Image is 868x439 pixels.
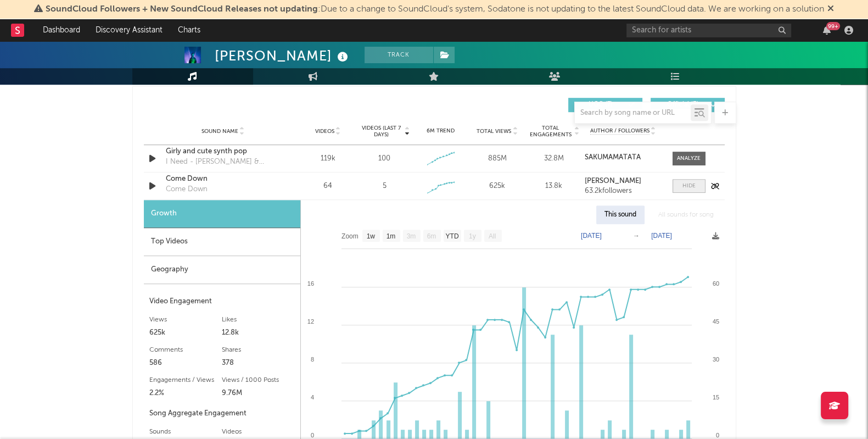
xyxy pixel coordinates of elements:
[715,432,719,438] text: 0
[46,5,318,14] span: SoundCloud Followers + New SoundCloud Releases not updating
[575,109,691,118] input: Search by song name or URL
[149,387,222,400] div: 2.2%
[149,313,222,326] div: Views
[568,98,642,112] button: UGC(7)
[468,232,475,240] text: 1y
[341,232,359,240] text: Zoom
[651,98,725,112] button: Official(3)
[366,232,375,240] text: 1w
[633,232,640,240] text: →
[712,356,719,363] text: 30
[149,357,222,370] div: 586
[585,154,641,161] strong: SAKUMAMATATA
[166,184,208,195] div: Come Down
[378,153,390,164] div: 100
[144,228,300,256] div: Top Videos
[528,153,579,164] div: 32.8M
[303,181,354,192] div: 64
[488,232,495,240] text: All
[307,280,313,287] text: 16
[46,5,824,14] span: : Due to a change to SoundCloud's system, Sodatone is not updating to the latest SoundCloud data....
[359,125,403,138] span: Videos (last 7 days)
[166,157,281,168] div: I Need - [PERSON_NAME] & [PERSON_NAME] Remix
[427,232,436,240] text: 6m
[35,19,88,41] a: Dashboard
[650,205,722,224] div: All sounds for song
[222,425,295,438] div: Videos
[170,19,208,41] a: Charts
[215,47,351,65] div: [PERSON_NAME]
[144,256,300,284] div: Geography
[166,174,281,185] a: Come Down
[382,181,386,192] div: 5
[712,318,719,325] text: 45
[307,318,313,325] text: 12
[365,47,433,63] button: Track
[222,313,295,326] div: Likes
[149,407,295,420] div: Song Aggregate Engagement
[445,232,458,240] text: YTD
[651,232,672,240] text: [DATE]
[712,394,719,401] text: 15
[222,387,295,400] div: 9.76M
[222,343,295,357] div: Shares
[406,232,416,240] text: 3m
[626,24,791,37] input: Search for artists
[528,181,579,192] div: 13.8k
[149,374,222,387] div: Engagements / Views
[144,200,300,228] div: Growth
[310,394,313,401] text: 4
[823,26,831,35] button: 99+
[415,127,466,135] div: 6M Trend
[826,22,840,30] div: 99 +
[201,128,238,135] span: Sound Name
[310,356,313,363] text: 8
[149,343,222,357] div: Comments
[585,177,661,185] a: [PERSON_NAME]
[827,5,834,14] span: Dismiss
[303,153,354,164] div: 119k
[585,187,661,195] div: 63.2k followers
[386,232,395,240] text: 1m
[590,127,649,135] span: Author / Followers
[310,432,313,438] text: 0
[222,357,295,370] div: 378
[222,374,295,387] div: Views / 1000 Posts
[472,153,523,164] div: 885M
[472,181,523,192] div: 625k
[222,326,295,340] div: 12.8k
[585,177,641,185] strong: [PERSON_NAME]
[166,146,281,157] a: Girly and cute synth pop
[596,205,645,224] div: This sound
[149,295,295,308] div: Video Engagement
[528,125,573,138] span: Total Engagements
[477,128,511,135] span: Total Views
[585,154,661,162] a: SAKUMAMATATA
[88,19,170,41] a: Discovery Assistant
[712,280,719,287] text: 60
[149,425,222,438] div: Sounds
[149,326,222,340] div: 625k
[315,128,334,135] span: Videos
[581,232,602,240] text: [DATE]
